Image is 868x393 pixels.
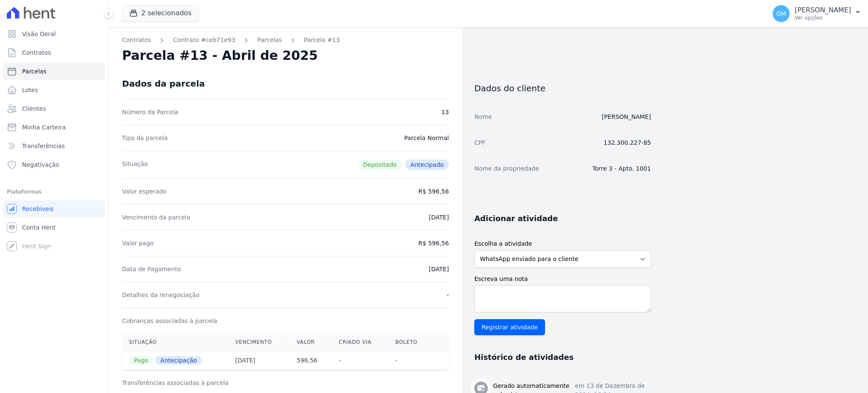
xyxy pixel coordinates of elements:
dd: [DATE] [429,213,449,222]
nav: Breadcrumb [122,36,449,45]
label: Escreva uma nota [474,275,651,284]
a: Recebíveis [3,200,105,217]
th: Criado via [332,334,388,351]
th: Situação [122,334,228,351]
button: 2 selecionados [122,5,199,21]
dt: Valor pago [122,239,154,247]
span: Recebíveis [22,205,54,213]
dd: 13 [441,108,449,116]
p: [PERSON_NAME] [795,6,851,14]
span: Conta Hent [22,223,56,232]
th: - [332,351,388,370]
span: Parcelas [22,67,47,76]
span: Pago [129,356,153,365]
a: Parcelas [257,36,282,45]
a: Transferências [3,138,105,154]
dt: CPF [474,138,485,147]
th: - [389,351,432,370]
dd: R$ 596,56 [418,187,449,196]
span: Lotes [22,86,38,94]
h3: Adicionar atividade [474,213,558,224]
dd: [DATE] [429,265,449,273]
th: Boleto [389,334,432,351]
dd: Parcela Normal [404,134,449,142]
span: Antecipação [155,356,202,365]
dt: Valor esperado [122,187,167,196]
label: Escolha a atividade [474,239,651,248]
dt: Vencimento da parcela [122,213,190,222]
a: Parcela #13 [304,36,340,45]
a: Contratos [122,36,151,45]
a: Lotes [3,81,105,98]
th: 596,56 [290,351,332,370]
a: Parcelas [3,63,105,80]
dt: Cobranças associadas à parcela [122,317,217,325]
dt: Data de Pagamento [122,265,181,273]
span: Negativação [22,160,59,169]
dd: Torre 3 - Apto. 1001 [593,164,651,173]
span: Clientes [22,104,46,113]
dd: 132.300.227-85 [604,138,651,147]
span: Minha Carteira [22,123,66,132]
a: [PERSON_NAME] [602,113,651,120]
dt: Situação [122,160,148,170]
a: Contratos [3,44,105,61]
a: Clientes [3,100,105,117]
dd: R$ 596,56 [418,239,449,247]
h3: Dados do cliente [474,83,651,93]
a: Contrato #ceb71e93 [173,36,235,45]
th: Vencimento [228,334,290,351]
h3: Histórico de atividades [474,352,573,362]
dt: Tipo da parcela [122,134,168,142]
span: Antecipado [405,160,449,170]
dt: Nome [474,112,492,121]
p: Ver opções [795,14,851,21]
h2: Parcela #13 - Abril de 2025 [122,48,318,63]
span: GM [776,11,786,17]
span: Depositado [358,160,402,170]
span: Visão Geral [22,30,56,38]
a: Minha Carteira [3,119,105,136]
h3: Transferências associadas à parcela [122,379,449,387]
span: Contratos [22,48,51,57]
input: Registrar atividade [474,319,545,335]
a: Visão Geral [3,25,105,42]
button: GM [PERSON_NAME] Ver opções [766,2,868,25]
div: Dados da parcela [122,79,205,89]
dt: Número da Parcela [122,108,178,116]
th: Valor [290,334,332,351]
th: [DATE] [228,351,290,370]
dd: - [447,291,449,299]
dt: Nome da propriedade [474,164,539,173]
dt: Detalhes da renegociação [122,291,200,299]
div: Plataformas [7,187,101,197]
a: Conta Hent [3,219,105,236]
span: Transferências [22,142,65,150]
a: Negativação [3,156,105,173]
